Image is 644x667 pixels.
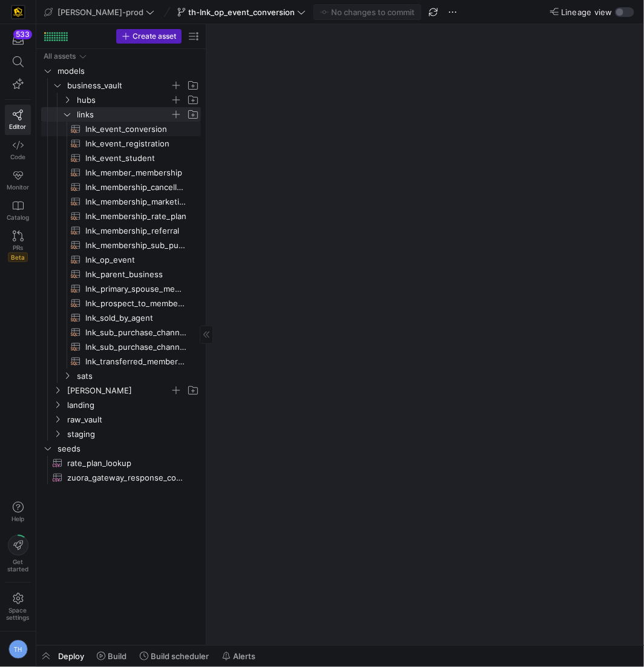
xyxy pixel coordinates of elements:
span: lnk_op_event​​​​​​​​​​ [85,253,187,267]
div: Press SPACE to select this row. [41,64,201,78]
a: PRsBeta [5,226,31,267]
a: lnk_primary_spouse_member_grouping​​​​​​​​​​ [41,281,201,296]
span: rate_plan_lookup​​​​​​ [67,456,187,470]
div: Press SPACE to select this row. [41,310,201,325]
a: lnk_event_registration​​​​​​​​​​ [41,136,201,151]
span: lnk_sub_purchase_channel_weekly_forecast​​​​​​​​​​ [85,340,187,354]
div: Press SPACE to select this row. [41,122,201,136]
button: Help [5,496,31,528]
span: Beta [8,252,28,262]
span: lnk_transferred_membership​​​​​​​​​​ [85,355,187,369]
a: rate_plan_lookup​​​​​​ [41,456,201,470]
span: lnk_membership_cancellation_category​​​​​​​​​​ [85,180,187,194]
a: zuora_gateway_response_codes​​​​​​ [41,470,201,485]
button: Build scheduler [134,646,214,666]
a: https://storage.googleapis.com/y42-prod-data-exchange/images/uAsz27BndGEK0hZWDFeOjoxA7jCwgK9jE472... [5,2,31,22]
div: Press SPACE to select this row. [41,165,201,180]
span: Monitor [7,183,29,191]
span: lnk_membership_referral​​​​​​​​​​ [85,224,187,238]
a: Code [5,135,31,165]
a: lnk_transferred_membership​​​​​​​​​​ [41,354,201,369]
a: lnk_sub_purchase_channel_weekly_forecast​​​​​​​​​​ [41,340,201,354]
a: lnk_event_conversion​​​​​​​​​​ [41,122,201,136]
div: Press SPACE to select this row. [41,470,201,485]
span: Editor [10,123,27,130]
a: lnk_membership_cancellation_category​​​​​​​​​​ [41,180,201,194]
a: Editor [5,105,31,135]
span: Space settings [7,606,30,621]
span: hubs [77,93,170,107]
div: Press SPACE to select this row. [41,456,201,470]
div: Press SPACE to select this row. [41,354,201,369]
button: Build [91,646,132,666]
span: lnk_sub_purchase_channel_monthly_forecast​​​​​​​​​​ [85,326,187,340]
span: th-lnk_op_event_conversion [188,7,295,17]
button: Getstarted [5,530,31,577]
div: Press SPACE to select this row. [41,281,201,296]
span: PRs [13,244,23,251]
div: Press SPACE to select this row. [41,369,201,383]
span: lnk_sold_by_agent​​​​​​​​​​ [85,311,187,325]
span: staging [67,427,199,441]
div: Press SPACE to select this row. [41,383,201,398]
span: links [77,108,170,122]
span: seeds [57,442,199,456]
a: lnk_event_student​​​​​​​​​​ [41,151,201,165]
div: Press SPACE to select this row. [41,93,201,107]
span: Create asset [133,32,176,41]
a: lnk_op_event​​​​​​​​​​ [41,252,201,267]
span: lnk_member_membership​​​​​​​​​​ [85,166,187,180]
div: Press SPACE to select this row. [41,209,201,223]
button: Alerts [217,646,261,666]
a: Catalog [5,195,31,226]
a: lnk_sub_purchase_channel_monthly_forecast​​​​​​​​​​ [41,325,201,340]
span: Build scheduler [151,651,209,661]
span: lnk_membership_sub_purchase_channel​​​​​​​​​​ [85,238,187,252]
div: TH [8,640,28,659]
span: raw_vault [67,413,199,427]
span: Help [10,515,25,522]
span: Deploy [58,651,84,661]
a: lnk_membership_rate_plan​​​​​​​​​​ [41,209,201,223]
span: models [57,64,199,78]
div: Press SPACE to select this row. [41,441,201,456]
div: Press SPACE to select this row. [41,267,201,281]
div: Press SPACE to select this row. [41,325,201,340]
div: Press SPACE to select this row. [41,194,201,209]
div: Press SPACE to select this row. [41,180,201,194]
span: Alerts [233,651,255,661]
a: lnk_parent_business​​​​​​​​​​ [41,267,201,281]
a: Spacesettings [5,588,31,626]
button: Create asset [116,29,182,44]
span: Get started [7,558,28,573]
img: https://storage.googleapis.com/y42-prod-data-exchange/images/uAsz27BndGEK0hZWDFeOjoxA7jCwgK9jE472... [12,6,24,18]
div: All assets [44,52,76,61]
div: Press SPACE to select this row. [41,49,201,64]
div: Press SPACE to select this row. [41,252,201,267]
span: lnk_membership_rate_plan​​​​​​​​​​ [85,209,187,223]
span: lnk_primary_spouse_member_grouping​​​​​​​​​​ [85,282,187,296]
span: zuora_gateway_response_codes​​​​​​ [67,471,187,485]
button: [PERSON_NAME]-prod [41,4,157,20]
a: lnk_prospect_to_member_conversion​​​​​​​​​​ [41,296,201,310]
span: lnk_membership_marketing​​​​​​​​​​ [85,195,187,209]
span: Catalog [7,214,29,221]
button: 533 [5,29,31,51]
span: Lineage view [561,7,613,17]
div: Press SPACE to select this row. [41,296,201,310]
div: Press SPACE to select this row. [41,340,201,354]
button: th-lnk_op_event_conversion [174,4,309,20]
div: Press SPACE to select this row. [41,78,201,93]
a: lnk_membership_sub_purchase_channel​​​​​​​​​​ [41,238,201,252]
span: business_vault [67,79,170,93]
span: lnk_parent_business​​​​​​​​​​ [85,268,187,281]
span: Build [108,651,126,661]
span: [PERSON_NAME]-prod [57,7,143,17]
a: lnk_sold_by_agent​​​​​​​​​​ [41,310,201,325]
a: lnk_membership_referral​​​​​​​​​​ [41,223,201,238]
a: lnk_membership_marketing​​​​​​​​​​ [41,194,201,209]
div: Press SPACE to select this row. [41,427,201,441]
a: Monitor [5,165,31,195]
div: Press SPACE to select this row. [41,223,201,238]
span: sats [77,369,199,383]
